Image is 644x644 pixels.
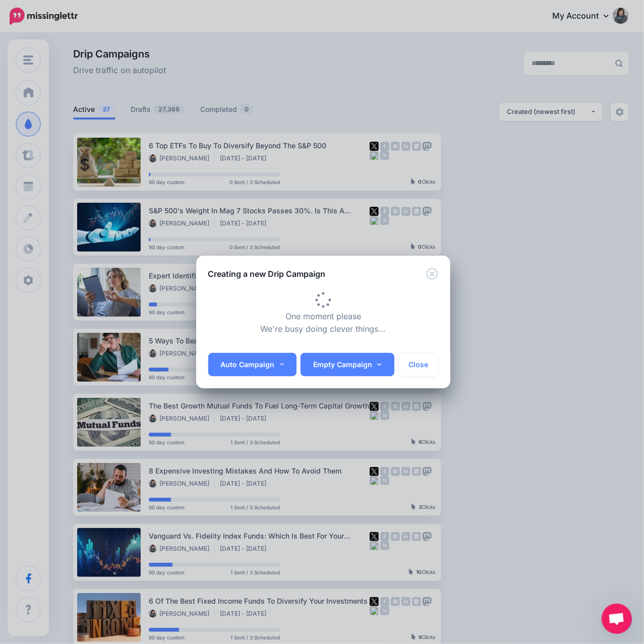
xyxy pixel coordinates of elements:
button: Close [426,268,438,280]
a: Auto Campaign [208,353,297,376]
a: Empty Campaign [301,353,394,376]
h5: Creating a new Drip Campaign [208,268,326,280]
span: One moment please We're busy doing clever things... [260,298,386,334]
button: Close [398,353,438,376]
